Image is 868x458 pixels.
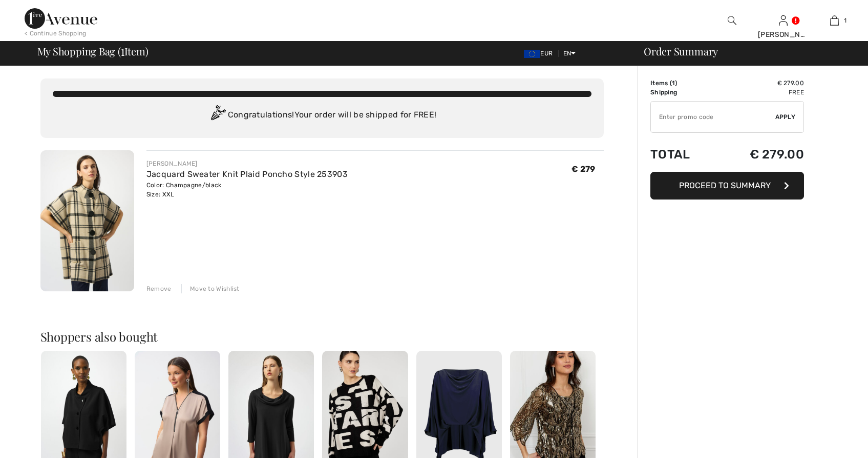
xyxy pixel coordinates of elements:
td: € 279.00 [715,137,804,172]
img: Euro [524,50,540,58]
a: Sign In [779,15,788,25]
span: 1 [844,16,846,25]
span: € 279 [571,164,596,174]
span: EUR [524,50,557,57]
img: search the website [728,14,736,27]
span: 1 [672,79,675,87]
td: Shipping [650,88,715,97]
td: Free [715,88,804,97]
div: Color: Champagne/black Size: XXL [146,181,348,199]
div: [PERSON_NAME] [146,159,348,168]
td: € 279.00 [715,78,804,88]
a: 1 [809,14,859,27]
img: My Info [779,14,788,27]
img: 1ère Avenue [25,8,97,29]
div: Order Summary [631,46,862,56]
div: [PERSON_NAME] [758,29,808,40]
span: Apply [775,112,796,122]
span: 1 [121,44,124,57]
img: Jacquard Sweater Knit Plaid Poncho Style 253903 [40,150,134,291]
img: Congratulation2.svg [207,105,228,126]
h2: Shoppers also bought [40,330,604,343]
div: Remove [146,284,172,293]
td: Items ( ) [650,78,715,88]
td: Total [650,137,715,172]
span: My Shopping Bag ( Item) [37,46,149,56]
input: Promo code [651,102,775,132]
button: Proceed to Summary [650,172,804,200]
div: Congratulations! Your order will be shipped for FREE! [53,105,591,126]
div: Move to Wishlist [181,284,240,293]
div: < Continue Shopping [25,29,87,38]
span: EN [563,50,576,57]
span: Proceed to Summary [679,181,771,190]
img: My Bag [830,14,839,27]
a: Jacquard Sweater Knit Plaid Poncho Style 253903 [146,169,348,179]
